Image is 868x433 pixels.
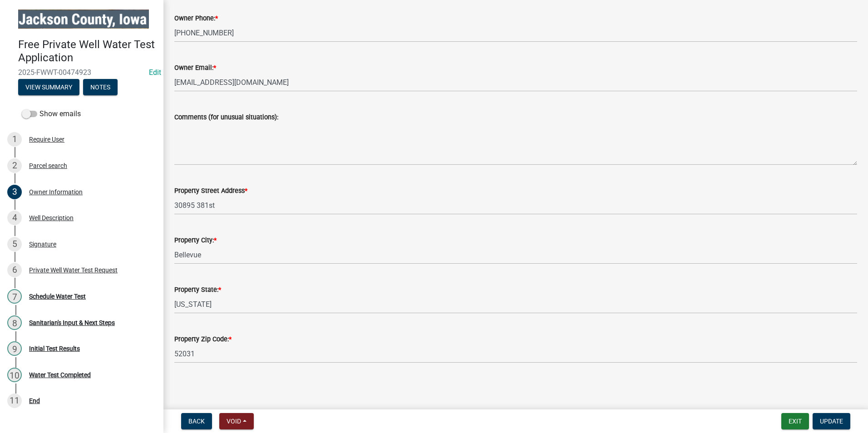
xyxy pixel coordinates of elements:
[813,413,850,429] button: Update
[7,185,22,199] div: 3
[7,315,22,330] div: 8
[7,158,22,173] div: 2
[174,65,216,71] label: Owner Email:
[18,68,145,77] span: 2025-FWWT-00474923
[29,162,67,169] div: Parcel search
[7,289,22,304] div: 7
[174,188,247,194] label: Property Street Address
[7,263,22,277] div: 6
[781,413,809,429] button: Exit
[7,368,22,382] div: 10
[174,237,217,244] label: Property City:
[18,38,156,64] h4: Free Private Well Water Test Application
[29,345,80,352] div: Initial Test Results
[7,341,22,356] div: 9
[29,136,64,143] div: Require User
[7,394,22,408] div: 11
[29,241,56,247] div: Signature
[29,267,118,273] div: Private Well Water Test Request
[29,320,115,326] div: Sanitarian's Input & Next Steps
[174,336,232,343] label: Property Zip Code:
[149,68,161,77] a: Edit
[18,84,79,91] wm-modal-confirm: Summary
[820,418,843,425] span: Update
[29,293,86,300] div: Schedule Water Test
[227,418,241,425] span: Void
[83,84,118,91] wm-modal-confirm: Notes
[7,237,22,251] div: 5
[18,10,149,29] img: Jackson County, Iowa
[7,211,22,225] div: 4
[22,108,81,119] label: Show emails
[18,79,79,95] button: View Summary
[149,68,161,77] wm-modal-confirm: Edit Application Number
[29,215,74,221] div: Well Description
[29,189,83,195] div: Owner Information
[174,287,221,293] label: Property State:
[29,398,40,404] div: End
[174,15,218,22] label: Owner Phone:
[7,132,22,147] div: 1
[219,413,254,429] button: Void
[83,79,118,95] button: Notes
[174,114,278,121] label: Comments (for unusual situations):
[188,418,205,425] span: Back
[29,372,91,378] div: Water Test Completed
[181,413,212,429] button: Back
